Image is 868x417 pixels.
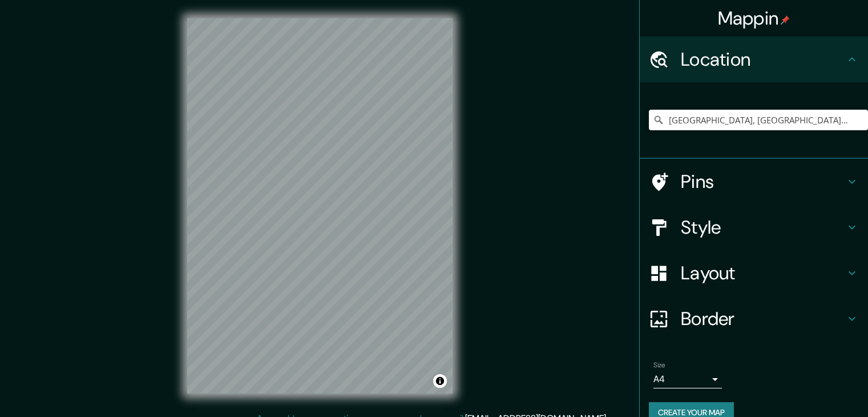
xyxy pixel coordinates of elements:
[187,18,453,394] canvas: Map
[640,159,868,205] div: Pins
[433,374,447,388] button: Toggle attribution
[681,307,845,330] h4: Border
[653,370,722,388] div: A4
[653,360,665,370] label: Size
[640,205,868,250] div: Style
[781,15,790,25] img: pin-icon.png
[681,48,845,71] h4: Location
[640,250,868,296] div: Layout
[681,216,845,239] h4: Style
[640,296,868,342] div: Border
[640,37,868,82] div: Location
[718,7,790,30] h4: Mappin
[766,372,855,404] iframe: Help widget launcher
[681,262,845,284] h4: Layout
[681,170,845,193] h4: Pins
[649,110,868,130] input: Pick your city or area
